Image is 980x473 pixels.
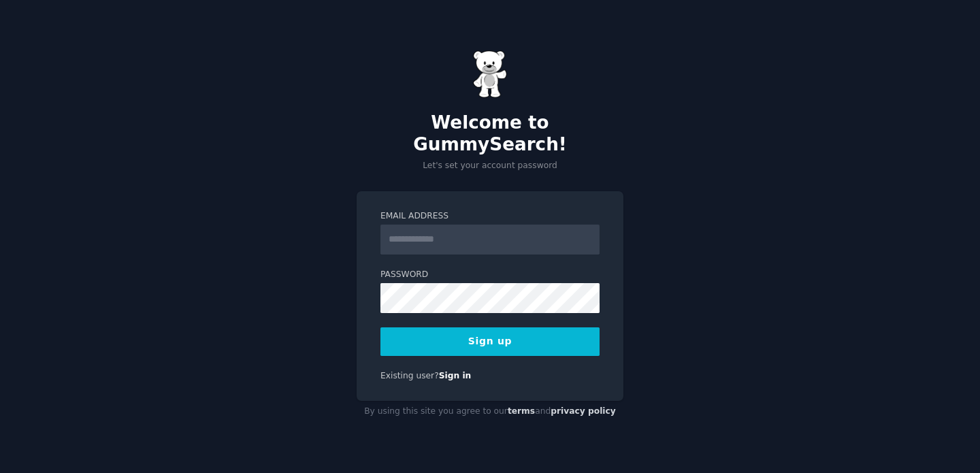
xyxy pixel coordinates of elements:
img: Gummy Bear [473,50,507,98]
label: Password [380,269,600,281]
a: Sign in [439,371,472,380]
a: privacy policy [551,406,616,416]
div: By using this site you agree to our and [357,401,623,423]
a: terms [508,406,535,416]
h2: Welcome to GummySearch! [357,112,623,155]
span: Existing user? [380,371,439,380]
label: Email Address [380,210,600,223]
button: Sign up [380,327,600,356]
p: Let's set your account password [357,160,623,172]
